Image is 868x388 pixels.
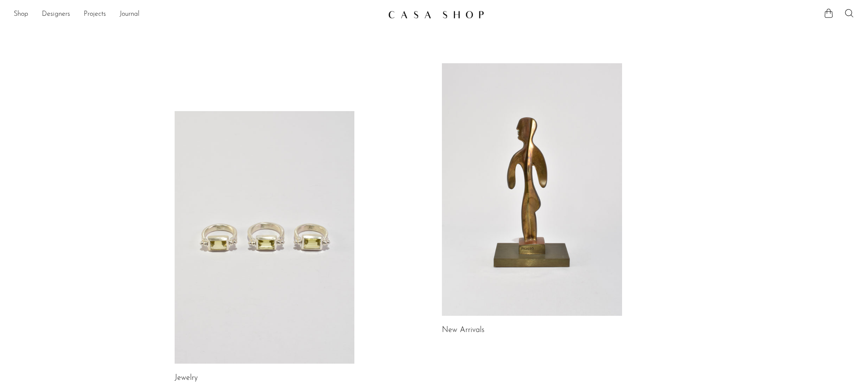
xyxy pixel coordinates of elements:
nav: Desktop navigation [14,7,381,22]
ul: NEW HEADER MENU [14,7,381,22]
a: Shop [14,9,28,20]
a: New Arrivals [442,326,485,334]
a: Jewelry [175,374,198,382]
a: Projects [84,9,106,20]
a: Journal [120,9,140,20]
a: Designers [42,9,70,20]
